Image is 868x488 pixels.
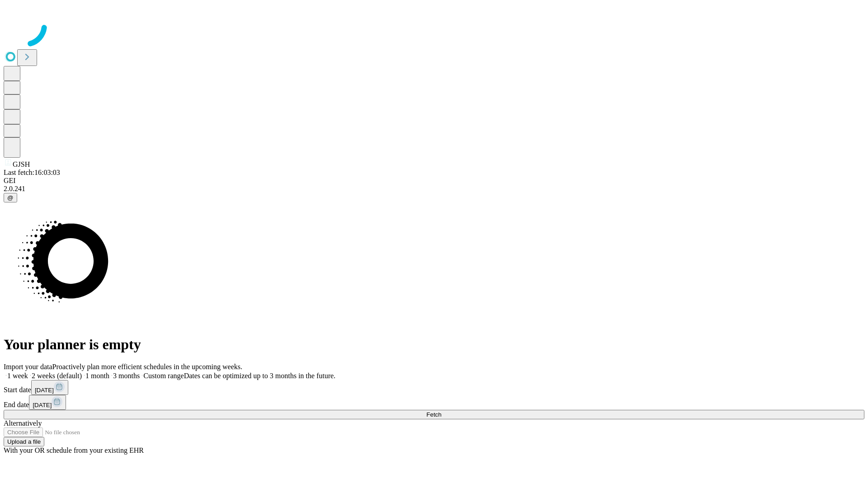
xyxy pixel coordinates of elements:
[31,380,68,395] button: [DATE]
[33,402,52,408] span: [DATE]
[4,177,864,185] div: GEI
[85,372,109,380] span: 1 month
[4,185,864,193] div: 2.0.241
[4,193,17,202] button: @
[4,419,42,427] span: Alternatively
[4,410,864,419] button: Fetch
[4,446,144,454] span: With your OR schedule from your existing EHR
[4,437,44,446] button: Upload a file
[7,372,28,380] span: 1 week
[32,372,82,380] span: 2 weeks (default)
[35,387,54,394] span: [DATE]
[13,160,30,168] span: GJSH
[113,372,140,380] span: 3 months
[4,336,864,353] h1: Your planner is empty
[4,395,864,410] div: End date
[4,363,52,371] span: Import your data
[426,411,441,418] span: Fetch
[7,194,14,201] span: @
[184,372,335,380] span: Dates can be optimized up to 3 months in the future.
[4,169,60,176] span: Last fetch: 16:03:03
[52,363,242,371] span: Proactively plan more efficient schedules in the upcoming weeks.
[29,395,66,410] button: [DATE]
[143,372,184,380] span: Custom range
[4,380,864,395] div: Start date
